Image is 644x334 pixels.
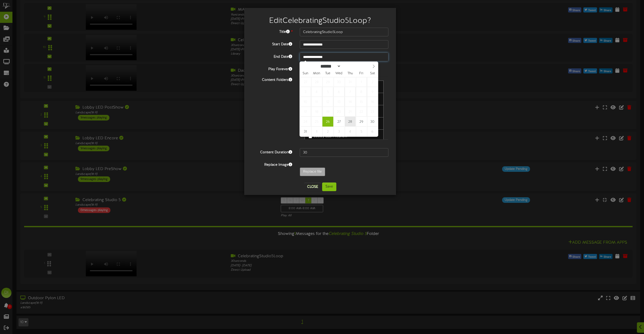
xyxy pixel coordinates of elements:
[248,161,296,168] label: Replace Image
[300,97,311,107] span: August 10, 2025
[334,107,344,117] span: August 20, 2025
[248,148,296,155] label: Content Duration
[311,72,322,75] span: Mon
[334,87,344,97] span: August 6, 2025
[322,72,333,75] span: Tue
[367,77,378,87] span: August 2, 2025
[300,127,311,136] span: August 31, 2025
[300,87,311,97] span: August 3, 2025
[304,183,321,191] button: Close
[345,107,356,117] span: August 21, 2025
[322,127,333,136] span: September 2, 2025
[356,87,367,97] span: August 8, 2025
[367,72,378,75] span: Sat
[248,65,296,72] label: Play Forever
[356,127,367,136] span: September 5, 2025
[367,97,378,107] span: August 16, 2025
[311,107,322,117] span: August 18, 2025
[345,77,356,87] span: July 31, 2025
[311,117,322,127] span: August 25, 2025
[300,77,311,87] span: July 27, 2025
[345,97,356,107] span: August 14, 2025
[367,127,378,136] span: September 6, 2025
[248,28,296,35] label: Title
[311,97,322,107] span: August 11, 2025
[311,87,322,97] span: August 4, 2025
[356,97,367,107] span: August 15, 2025
[334,97,344,107] span: August 13, 2025
[309,135,312,138] input: Lobby LED PreShow
[356,72,367,75] span: Fri
[248,40,296,47] label: Start Date
[334,77,344,87] span: July 30, 2025
[322,97,333,107] span: August 12, 2025
[311,127,322,136] span: September 1, 2025
[300,117,311,127] span: August 24, 2025
[300,28,388,36] input: Title
[345,87,356,97] span: August 7, 2025
[333,72,344,75] span: Wed
[311,77,322,87] span: July 28, 2025
[356,117,367,127] span: August 29, 2025
[322,183,336,191] button: Save
[300,148,388,157] input: 15
[300,72,311,75] span: Sun
[322,117,333,127] span: August 26, 2025
[367,117,378,127] span: August 30, 2025
[345,127,356,136] span: September 4, 2025
[248,53,296,59] label: End Date
[345,117,356,127] span: August 28, 2025
[334,117,344,127] span: August 27, 2025
[341,64,359,69] input: Year
[322,87,333,97] span: August 5, 2025
[300,107,311,117] span: August 17, 2025
[356,107,367,117] span: August 22, 2025
[344,72,356,75] span: Thu
[252,17,388,25] h2: Edit CelebratingStudio5Loop ?
[248,76,296,83] label: Content Folders
[322,107,333,117] span: August 19, 2025
[356,77,367,87] span: August 1, 2025
[334,127,344,136] span: September 3, 2025
[367,107,378,117] span: August 23, 2025
[322,77,333,87] span: July 29, 2025
[367,87,378,97] span: August 9, 2025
